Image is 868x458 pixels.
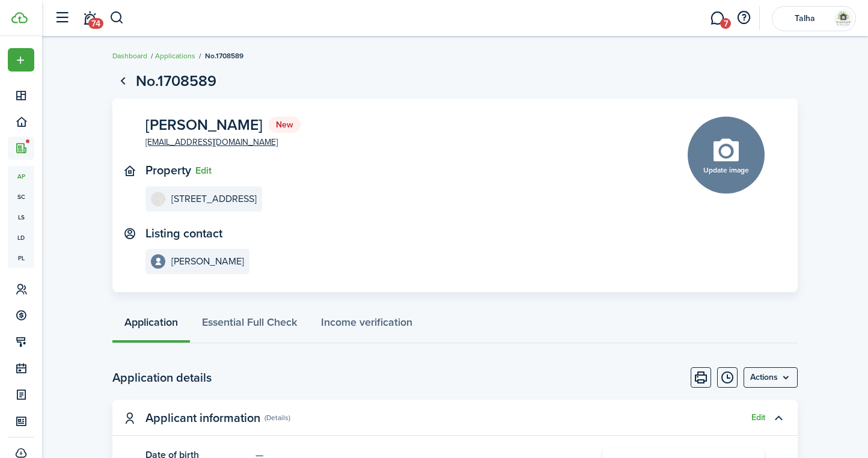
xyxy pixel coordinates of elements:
span: Talha [781,14,829,23]
button: Open menu [8,48,34,72]
img: Talha [834,9,853,28]
a: Income verification [309,307,424,343]
a: Dashboard [112,50,147,61]
a: sc [8,186,34,207]
text-item: Listing contact [145,227,222,240]
h2: Application details [112,368,212,386]
img: 506 Brixton Trail [151,192,165,206]
a: ls [8,207,34,227]
button: Print [691,367,711,388]
a: ld [8,227,34,248]
a: Essential Full Check [190,307,309,343]
span: No.1708589 [205,50,243,61]
panel-main-subtitle: (Details) [264,412,290,423]
span: [PERSON_NAME] [145,117,263,132]
button: Search [109,8,124,28]
text-item: Property [145,163,191,177]
img: TenantCloud [11,12,28,23]
button: Open resource center [733,8,754,28]
button: Edit [195,165,212,176]
panel-main-title: Applicant information [145,411,260,425]
button: Update image [688,117,765,194]
e-details-info-title: [PERSON_NAME] [171,256,244,267]
e-details-info-title: [STREET_ADDRESS] [171,194,257,204]
button: Timeline [717,367,738,388]
status: New [269,117,301,133]
a: Notifications [78,3,101,34]
a: Applications [155,50,195,61]
a: [EMAIL_ADDRESS][DOMAIN_NAME] [145,136,278,148]
span: 7 [720,18,731,29]
button: Open menu [744,367,798,388]
a: Go back [112,71,133,91]
button: Open sidebar [50,7,73,29]
a: pl [8,248,34,268]
span: 74 [88,18,103,29]
h1: No.1708589 [136,70,216,93]
a: Messaging [706,3,729,34]
a: ap [8,166,34,186]
button: Toggle accordion [768,408,789,428]
menu-btn: Actions [744,367,798,388]
button: Edit [751,413,765,423]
